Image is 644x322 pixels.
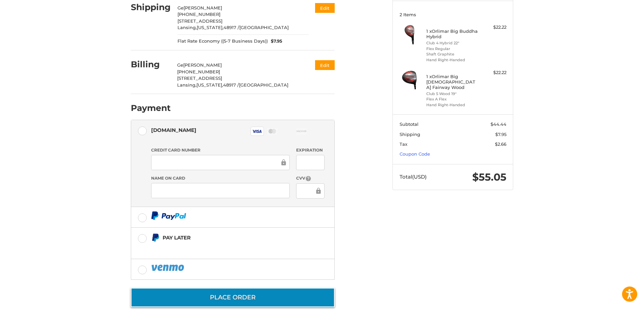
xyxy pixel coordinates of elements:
[151,211,186,220] img: PayPal icon
[315,60,335,70] button: Edit
[400,132,420,137] span: Shipping
[296,147,324,153] label: Expiration
[426,102,478,108] li: Hand Right-Handed
[400,174,427,180] span: Total (USD)
[426,91,478,97] li: Club 5 Wood 19°
[131,59,170,70] h2: Billing
[151,147,290,153] label: Credit Card Number
[197,25,223,30] span: [US_STATE],
[177,38,268,45] span: Flat Rate Economy ((5-7 Business Days))
[426,28,478,40] h4: 1 x Orlimar Big Buddha Hybrid
[480,24,506,31] div: $22.22
[480,69,506,76] div: $22.22
[426,74,478,90] h4: 1 x Orlimar Big [DEMOGRAPHIC_DATA] Fairway Wood
[426,96,478,102] li: Flex A Flex
[131,2,171,13] h2: Shipping
[177,69,220,74] span: [PHONE_NUMBER]
[426,46,478,52] li: Flex Regular
[400,12,506,17] h3: 2 Items
[177,11,220,17] span: [PHONE_NUMBER]
[223,25,239,30] span: 48917 /
[400,121,419,127] span: Subtotal
[315,3,335,13] button: Edit
[296,175,324,182] label: CVV
[472,171,506,183] span: $55.05
[400,141,407,147] span: Tax
[239,82,288,88] span: [GEOGRAPHIC_DATA]
[495,141,506,147] span: $2.66
[426,51,478,57] li: Shaft Graphite
[177,18,222,24] span: [STREET_ADDRESS]
[426,57,478,63] li: Hand Right-Handed
[495,132,506,137] span: $7.95
[163,232,292,243] div: Pay Later
[184,5,222,10] span: [PERSON_NAME]
[151,175,290,181] label: Name on Card
[223,82,239,88] span: 48917 /
[426,40,478,46] li: Club 4 Hybrid 22°
[131,288,335,307] button: Place Order
[239,25,289,30] span: [GEOGRAPHIC_DATA]
[151,263,186,272] img: PayPal icon
[400,151,430,157] a: Coupon Code
[177,5,184,10] span: Ge
[268,38,283,45] span: $7.95
[131,103,171,113] h2: Payment
[177,62,183,68] span: Ge
[196,82,223,88] span: [US_STATE],
[151,124,196,136] div: [DOMAIN_NAME]
[177,75,222,81] span: [STREET_ADDRESS]
[151,233,160,242] img: Pay Later icon
[491,121,506,127] span: $44.44
[177,25,197,30] span: Lansing,
[183,62,222,68] span: [PERSON_NAME]
[177,82,196,88] span: Lansing,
